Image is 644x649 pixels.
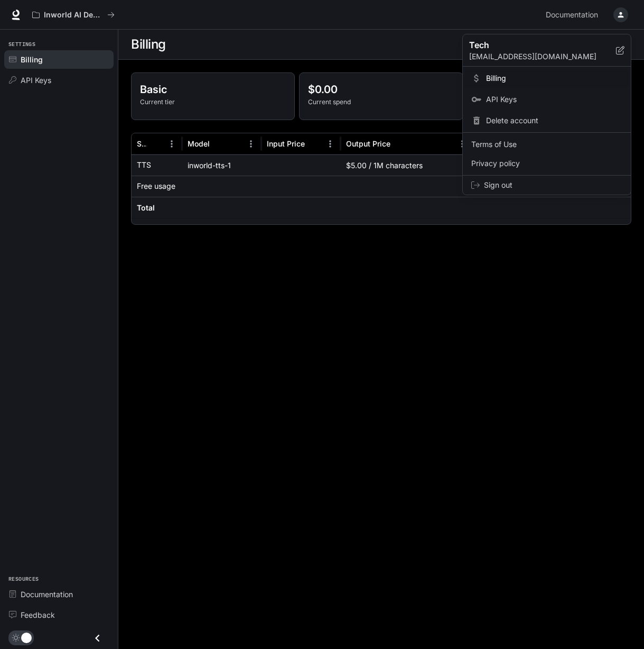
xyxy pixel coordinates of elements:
p: Tech [469,39,599,51]
span: Sign out [484,180,622,190]
a: Terms of Use [465,135,629,154]
div: Tech[EMAIL_ADDRESS][DOMAIN_NAME] [463,34,631,67]
span: API Keys [486,94,622,105]
div: Sign out [463,176,631,195]
span: Billing [486,73,622,84]
a: API Keys [465,90,629,109]
span: Privacy policy [471,158,622,169]
a: Privacy policy [465,154,629,173]
span: Terms of Use [471,139,622,150]
span: Delete account [486,115,622,126]
a: Billing [465,69,629,88]
p: [EMAIL_ADDRESS][DOMAIN_NAME] [469,51,616,62]
div: Delete account [465,111,629,130]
